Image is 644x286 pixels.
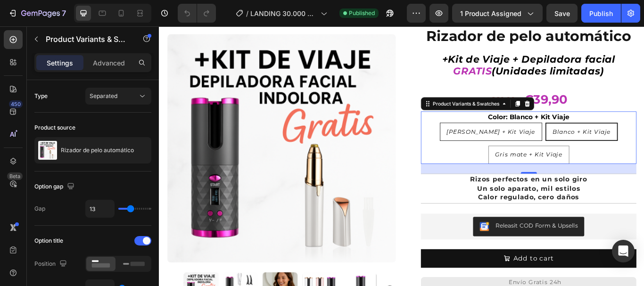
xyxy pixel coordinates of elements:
[7,172,23,180] div: Beta
[392,146,470,154] span: Gris mate + Kit Viaje
[178,4,216,23] div: Undo/Redo
[34,92,48,100] div: Type
[372,195,490,204] strong: Calor regulado, cero daños
[371,185,491,194] strong: Un solo aparato, mil estilos
[452,4,543,23] button: 1 product assigned
[85,88,151,105] button: Separated
[313,31,549,60] h2: +Kit de Viaje + Depiladora facial (Unidades limitadas)
[612,240,635,262] div: Open Intercom Messenger
[90,92,117,99] span: Separated
[385,77,416,94] div: €69,90
[9,100,23,108] div: 450
[46,33,126,45] p: Product Variants & Swatches
[34,180,76,193] div: Option gap
[305,260,556,282] button: Add to cart
[366,222,495,245] button: Releasit COD Form & Upsells
[460,8,521,18] span: 1 product assigned
[86,200,114,217] input: Auto
[159,26,644,286] iframe: Design area
[34,237,63,245] div: Option title
[546,4,578,23] button: Save
[413,266,460,276] div: Add to cart
[373,228,385,239] img: CKKYs5695_ICEAE=.webp
[47,58,73,68] p: Settings
[349,9,375,17] span: Published
[382,99,479,113] legend: Color: Blanco + Kit Viaje
[335,119,438,127] span: [PERSON_NAME] + Kit Viaje
[61,147,134,154] p: Rizador de pelo automático
[363,174,499,183] strong: Rizos perfectos en un solo giro
[459,119,526,127] span: Blanco + Kit Viaje
[250,8,317,18] span: LANDING 30.000 RIZADOR DE PELO
[38,141,57,160] img: product feature img
[589,8,613,18] div: Publish
[62,8,66,19] p: 7
[554,9,570,17] span: Save
[34,204,45,213] div: Gap
[246,8,248,18] span: /
[581,4,621,23] button: Publish
[392,228,488,238] div: Releasit COD Form & Upsells
[343,45,388,59] span: GRATIS
[317,86,398,95] div: Product Variants & Swatches
[34,123,75,132] div: Product source
[93,58,125,68] p: Advanced
[4,4,70,23] button: 7
[34,258,69,270] div: Position
[424,72,477,99] div: €39,90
